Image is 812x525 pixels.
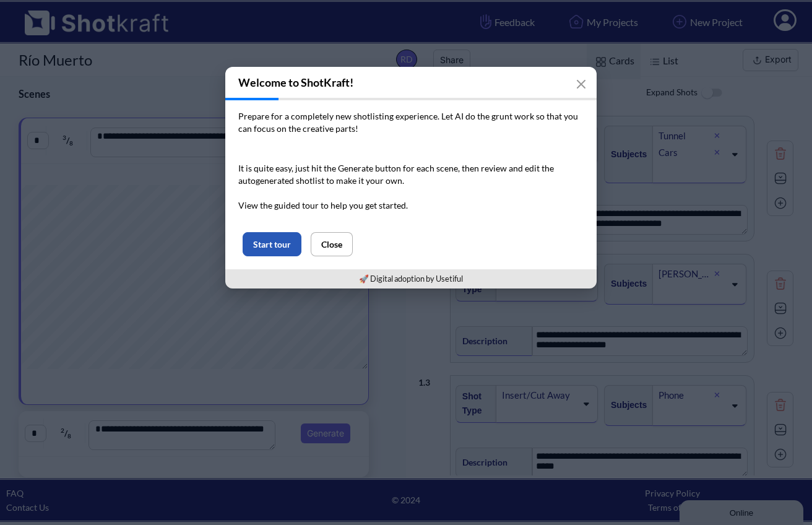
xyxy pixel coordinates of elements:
div: Online [9,11,114,20]
p: It is quite easy, just hit the Generate button for each scene, then review and edit the autogener... [238,162,584,212]
h3: Welcome to ShotKraft! [225,67,597,98]
button: Start tour [243,232,301,256]
button: Close [311,232,353,256]
a: 🚀 Digital adoption by Usetiful [359,274,463,284]
span: Prepare for a completely new shotlisting experience. [238,111,439,121]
